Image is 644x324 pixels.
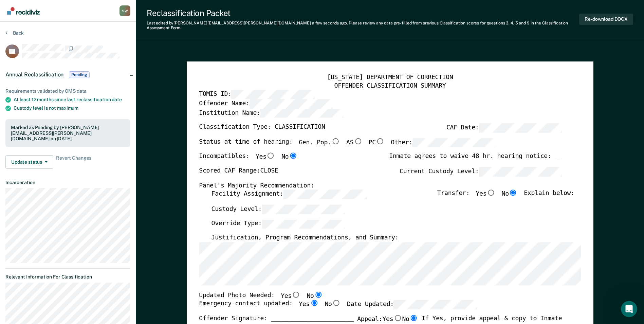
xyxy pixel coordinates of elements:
div: Custody level is not [14,105,130,111]
div: Status at time of hearing: [199,138,496,153]
button: Profile dropdown button [119,5,130,16]
label: Current Custody Level: [400,167,562,176]
label: Yes [476,190,495,199]
input: No [314,291,323,298]
input: Custody Level: [262,204,345,214]
label: Justification, Program Recommendations, and Summary: [211,234,399,242]
input: Yes [292,291,300,298]
label: Yes [299,300,318,309]
label: No [501,190,517,199]
input: Yes [266,153,275,159]
input: Yes [486,190,495,196]
input: PC [376,138,385,144]
input: AS [353,138,362,144]
button: Re-download DOCX [579,14,633,25]
label: AS [346,138,362,147]
input: Yes [310,300,318,306]
label: Yes [382,315,402,324]
input: Offender Name: [249,99,332,108]
input: Other: [412,138,496,147]
span: Revert Changes [56,155,91,169]
dt: Relevant Information For Classification [5,274,130,280]
input: TOMIS ID: [231,90,314,99]
div: S W [119,5,130,16]
span: Pending [69,71,89,78]
div: Panel's Majority Recommendation: [199,182,562,190]
div: Reclassification Packet [147,8,579,18]
div: Transfer: Explain below: [437,190,574,204]
button: Back [5,30,24,36]
label: PC [368,138,384,147]
div: Incompatibles: [199,153,297,167]
span: date [112,97,122,102]
span: Annual Reclassification [5,71,63,78]
div: Requirements validated by OMS data [5,88,130,94]
input: No [409,315,418,321]
input: CAF Date: [479,123,562,132]
span: a few seconds ago [312,21,347,25]
div: Inmate agrees to waive 48 hr. hearing notice: __ [389,153,562,167]
label: Classification Type: CLASSIFICATION [199,123,325,132]
label: Custody Level: [211,204,345,214]
label: Yes [256,153,275,162]
label: TOMIS ID: [199,90,314,99]
label: Gen. Pop. [299,138,340,147]
div: At least 12 months since last reclassification [14,97,130,103]
label: Date Updated: [347,300,477,309]
label: Scored CAF Range: CLOSE [199,167,278,176]
label: No [307,291,323,300]
div: Updated Photo Needed: [199,291,323,300]
label: No [281,153,297,162]
input: Override Type: [262,219,345,228]
div: [US_STATE] DEPARTMENT OF CORRECTION [199,74,581,82]
label: Other: [391,138,496,147]
input: Date Updated: [394,300,477,309]
span: maximum [57,105,78,111]
input: No [509,190,518,196]
label: No [402,315,418,324]
input: No [289,153,297,159]
div: Last edited by [PERSON_NAME][EMAIL_ADDRESS][PERSON_NAME][DOMAIN_NAME] . Please review any data pr... [147,21,579,31]
label: Facility Assignment: [211,190,366,199]
iframe: Intercom live chat [621,301,637,317]
dt: Incarceration [5,180,130,185]
label: Yes [281,291,300,300]
label: CAF Date: [446,123,562,132]
button: Update status [5,155,53,169]
div: OFFENDER CLASSIFICATION SUMMARY [199,82,581,90]
label: Institution Name: [199,108,343,118]
label: No [325,300,341,309]
div: Marked as Pending by [PERSON_NAME][EMAIL_ADDRESS][PERSON_NAME][DOMAIN_NAME] on [DATE]. [11,125,125,142]
label: Override Type: [211,219,345,228]
label: Offender Name: [199,99,333,108]
input: No [332,300,341,306]
input: Current Custody Level: [479,167,562,176]
img: Recidiviz [7,7,40,15]
input: Yes [393,315,402,321]
input: Facility Assignment: [283,190,366,199]
input: Gen. Pop. [331,138,340,144]
div: Emergency contact updated: [199,300,477,315]
input: Institution Name: [260,108,343,118]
